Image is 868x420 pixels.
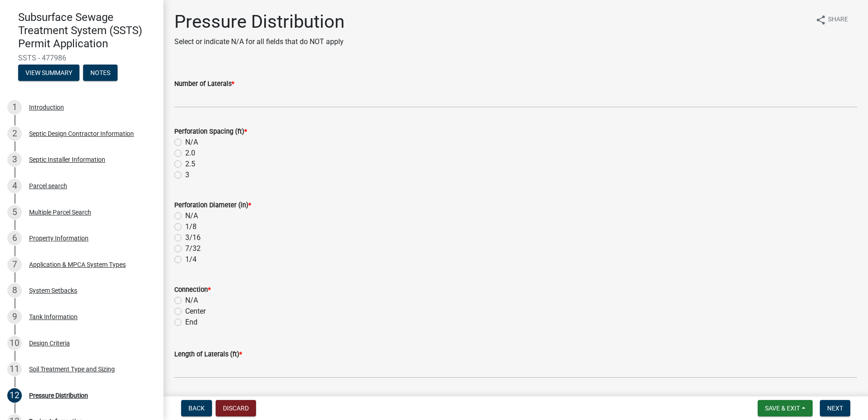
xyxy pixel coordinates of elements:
div: 1 [7,100,22,115]
div: Parcel search [29,183,67,189]
div: 11 [7,362,22,376]
div: Property Information [29,235,89,241]
div: 6 [7,231,22,245]
h1: Pressure Distribution [174,11,345,33]
label: 7/32 [185,243,201,254]
span: Share [828,15,848,25]
div: Pressure Distribution [29,392,88,399]
wm-modal-confirm: Summary [18,70,79,77]
div: 4 [7,179,22,193]
button: shareShare [808,11,855,29]
button: Notes [83,65,118,81]
div: 5 [7,205,22,220]
div: 12 [7,388,22,403]
label: Perforation Spacing (ft) [174,129,247,135]
label: Connection [174,287,211,293]
label: 2.5 [185,159,195,170]
div: 3 [7,152,22,167]
button: View Summary [18,65,79,81]
label: N/A [185,295,198,306]
div: Septic Design Contractor Information [29,130,134,137]
button: Next [820,400,850,416]
label: 3 [185,170,189,180]
button: Save & Exit [758,400,813,416]
div: 9 [7,310,22,324]
label: N/A [185,210,198,221]
div: Introduction [29,104,64,110]
label: Number of Laterals [174,81,234,87]
wm-modal-confirm: Notes [83,70,118,77]
label: End [185,317,197,328]
i: share [815,15,826,25]
label: 3/16 [185,232,201,243]
div: Design Criteria [29,340,70,346]
div: 8 [7,283,22,298]
label: Center [185,306,206,317]
button: Discard [216,400,256,416]
div: 10 [7,336,22,350]
label: 1/8 [185,221,197,232]
div: 7 [7,257,22,272]
span: Next [827,405,843,412]
div: Soil Treatment Type and Sizing [29,366,115,372]
label: 2.0 [185,148,195,159]
button: Back [181,400,212,416]
div: Septic Installer Information [29,156,105,163]
label: 1/4 [185,254,197,265]
span: SSTS - 477986 [18,54,145,62]
label: Length of Laterals (ft) [174,351,242,358]
div: 2 [7,126,22,141]
span: Back [188,405,205,412]
div: Tank Information [29,314,78,320]
label: N/A [185,137,198,148]
span: Save & Exit [765,405,800,412]
p: Select or indicate N/A for all fields that do NOT apply [174,36,345,47]
h4: Subsurface Sewage Treatment System (SSTS) Permit Application [18,11,156,50]
div: Multiple Parcel Search [29,209,91,215]
div: System Setbacks [29,287,77,294]
label: Perforation Diameter (in) [174,202,251,209]
div: Application & MPCA System Types [29,261,126,268]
